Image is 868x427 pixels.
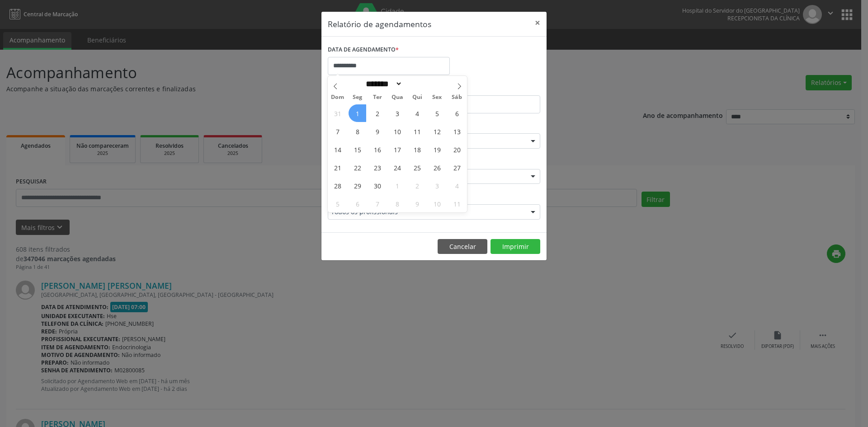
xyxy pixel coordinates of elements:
span: Outubro 3, 2025 [428,177,446,194]
span: Outubro 6, 2025 [349,195,366,212]
span: Setembro 12, 2025 [428,122,446,140]
span: Setembro 14, 2025 [329,141,346,158]
span: Setembro 27, 2025 [448,159,466,176]
button: Close [528,12,547,34]
span: Setembro 8, 2025 [349,122,366,140]
span: Outubro 9, 2025 [408,195,426,212]
span: Outubro 1, 2025 [388,177,406,194]
span: Setembro 19, 2025 [428,141,446,158]
span: Setembro 28, 2025 [329,177,346,194]
input: Year [402,79,432,89]
span: Setembro 1, 2025 [349,104,366,122]
span: Setembro 6, 2025 [448,104,466,122]
span: Outubro 4, 2025 [448,177,466,194]
span: Outubro 2, 2025 [408,177,426,194]
span: Setembro 4, 2025 [408,104,426,122]
span: Setembro 30, 2025 [368,177,386,194]
span: Outubro 8, 2025 [388,195,406,212]
span: Setembro 23, 2025 [368,159,386,176]
span: Setembro 7, 2025 [329,122,346,140]
span: Setembro 16, 2025 [368,141,386,158]
span: Setembro 2, 2025 [368,104,386,122]
span: Setembro 9, 2025 [368,122,386,140]
span: Qua [387,94,407,100]
span: Outubro 7, 2025 [368,195,386,212]
select: Month [363,79,402,89]
span: Setembro 13, 2025 [448,122,466,140]
button: Imprimir [491,239,540,254]
span: Ter [368,94,387,100]
span: Setembro 3, 2025 [388,104,406,122]
span: Setembro 21, 2025 [329,159,346,176]
span: Seg [348,94,368,100]
span: Qui [407,94,427,100]
span: Sáb [447,94,467,100]
span: Outubro 11, 2025 [448,195,466,212]
span: Outubro 10, 2025 [428,195,446,212]
span: Dom [328,94,348,100]
h5: Relatório de agendamentos [328,18,431,30]
span: Sex [427,94,447,100]
span: Outubro 5, 2025 [329,195,346,212]
span: Setembro 11, 2025 [408,122,426,140]
span: Setembro 10, 2025 [388,122,406,140]
span: Setembro 18, 2025 [408,141,426,158]
span: Agosto 31, 2025 [329,104,346,122]
span: Setembro 15, 2025 [349,141,366,158]
span: Setembro 20, 2025 [448,141,466,158]
span: Setembro 24, 2025 [388,159,406,176]
button: Cancelar [438,239,487,254]
span: Setembro 17, 2025 [388,141,406,158]
span: Setembro 26, 2025 [428,159,446,176]
span: Setembro 29, 2025 [349,177,366,194]
span: Setembro 5, 2025 [428,104,446,122]
label: DATA DE AGENDAMENTO [328,43,399,57]
label: ATÉ [436,81,540,95]
span: Setembro 22, 2025 [349,159,366,176]
span: Setembro 25, 2025 [408,159,426,176]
